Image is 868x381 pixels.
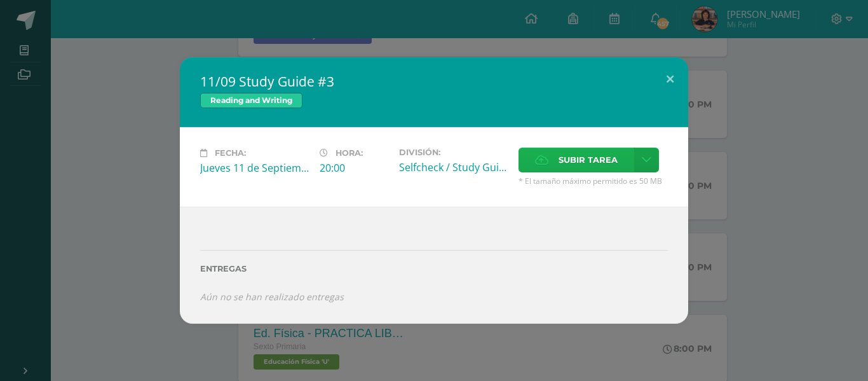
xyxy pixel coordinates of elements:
[200,161,309,175] div: Jueves 11 de Septiembre
[559,148,618,172] span: Subir tarea
[336,148,363,158] span: Hora:
[652,57,688,100] button: Close (Esc)
[399,160,508,174] div: Selfcheck / Study Guide
[200,73,668,90] h2: 11/09 Study Guide #3
[200,264,668,274] label: Entregas
[200,291,344,303] i: Aún no se han realizado entregas
[320,161,389,175] div: 20:00
[399,148,508,157] label: División:
[519,176,668,186] span: * El tamaño máximo permitido es 50 MB
[215,148,246,158] span: Fecha:
[200,93,302,108] span: Reading and Writing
